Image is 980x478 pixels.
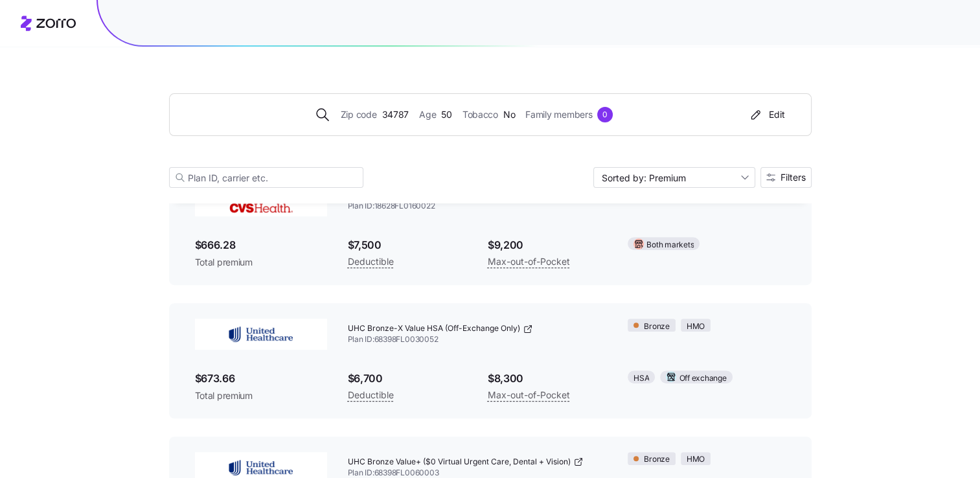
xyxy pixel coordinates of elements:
span: HSA [633,372,649,385]
input: Plan ID, carrier etc. [169,167,363,188]
span: 34787 [382,108,409,122]
span: Off exchange [679,372,726,385]
span: $9,200 [488,237,607,253]
span: Total premium [195,389,327,402]
span: Plan ID: 18628FL0160022 [348,201,608,212]
div: 0 [597,107,613,122]
span: Plan ID: 68398FL0030052 [348,334,608,345]
span: 50 [441,108,451,122]
span: Age [419,108,436,122]
span: Deductible [348,387,394,403]
span: No [503,108,515,122]
span: Tobacco [462,108,498,122]
span: Bronze [644,453,670,466]
span: HMO [687,453,705,466]
span: $666.28 [195,237,327,253]
span: Bronze [644,321,670,333]
div: Edit [748,108,785,121]
span: $7,500 [348,237,467,253]
span: $8,300 [488,370,607,387]
input: Sort by [593,167,755,188]
span: Max-out-of-Pocket [488,387,570,403]
span: Family members [525,108,592,122]
span: $673.66 [195,370,327,387]
span: Both markets [646,239,694,251]
button: Edit [743,104,790,125]
img: UnitedHealthcare [195,319,327,350]
span: $6,700 [348,370,467,387]
span: Zip code [341,108,377,122]
span: UHC Bronze Value+ ($0 Virtual Urgent Care, Dental + Vision) [348,457,571,468]
span: Deductible [348,254,394,269]
span: Filters [781,173,806,182]
span: UHC Bronze-X Value HSA (Off-Exchange Only) [348,323,520,334]
span: HMO [687,321,705,333]
span: Total premium [195,256,327,269]
button: Filters [760,167,812,188]
span: Max-out-of-Pocket [488,254,570,269]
